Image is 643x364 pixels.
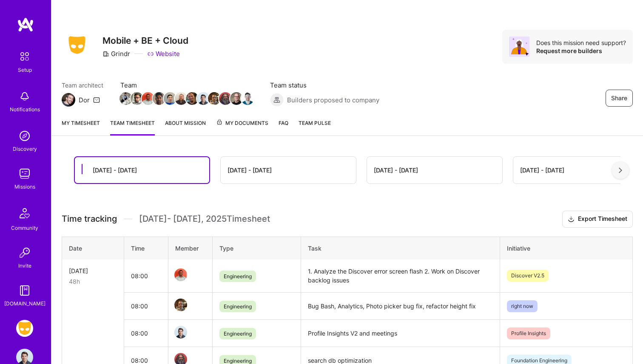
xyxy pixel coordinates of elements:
[220,91,231,106] a: Team Member Avatar
[562,211,633,228] button: Export Timesheet
[231,91,242,106] a: Team Member Avatar
[18,261,31,270] div: Invite
[500,237,632,260] th: Initiative
[16,320,33,337] img: Grindr: Mobile + BE + Cloud
[16,127,33,144] img: discovery
[17,17,34,32] img: logo
[230,92,243,105] img: Team Member Avatar
[110,119,155,135] a: Team timesheet
[228,166,272,175] div: [DATE] - [DATE]
[174,268,187,281] img: Team Member Avatar
[120,91,131,106] a: Team Member Avatar
[619,167,622,173] img: right
[520,166,564,175] div: [DATE] - [DATE]
[14,203,35,223] img: Community
[198,91,209,106] a: Team Member Avatar
[279,119,288,135] a: FAQ
[175,325,186,339] a: Team Member Avatar
[16,282,33,299] img: guide book
[16,88,33,105] img: bell
[568,215,575,224] i: icon Download
[62,81,103,90] span: Team architect
[119,92,132,105] img: Team Member Avatar
[219,271,256,282] span: Engineering
[124,237,168,260] th: Time
[611,94,627,102] span: Share
[62,214,117,224] span: Time tracking
[270,93,284,107] img: Builders proposed to company
[18,65,32,74] div: Setup
[176,91,187,106] a: Team Member Avatar
[242,91,253,106] a: Team Member Avatar
[164,92,176,105] img: Team Member Avatar
[175,268,186,282] a: Team Member Avatar
[102,49,130,58] div: Grindr
[165,91,176,106] a: Team Member Avatar
[142,92,154,105] img: Team Member Avatar
[79,96,90,104] div: Dor
[536,47,626,55] div: Request more builders
[165,119,206,135] a: About Mission
[62,93,75,107] img: Team Architect
[197,92,210,105] img: Team Member Avatar
[142,91,154,106] a: Team Member Avatar
[10,105,40,114] div: Notifications
[216,119,268,128] span: My Documents
[16,244,33,261] img: Invite
[174,326,187,339] img: Team Member Avatar
[62,237,124,260] th: Date
[270,81,379,90] span: Team status
[301,237,500,260] th: Task
[13,144,37,153] div: Discovery
[374,166,418,175] div: [DATE] - [DATE]
[69,266,117,275] div: [DATE]
[301,293,500,320] td: Bug Bash, Analytics, Photo picker bug fix, refactor height fix
[216,119,268,135] a: My Documents
[208,92,221,105] img: Team Member Avatar
[11,223,38,232] div: Community
[124,260,168,293] td: 08:00
[14,182,35,191] div: Missions
[102,51,109,57] i: icon CompanyGray
[124,320,168,347] td: 08:00
[299,119,331,135] a: Team Pulse
[139,214,270,224] span: [DATE] - [DATE] , 2025 Timesheet
[62,119,100,135] a: My timesheet
[131,91,142,106] a: Team Member Avatar
[124,293,168,320] td: 08:00
[219,301,256,312] span: Engineering
[507,270,549,282] span: Discover V2.5
[509,37,529,57] img: Avatar
[174,299,187,311] img: Team Member Avatar
[187,91,198,106] a: Team Member Avatar
[69,277,117,286] div: 48h
[4,299,46,308] div: [DOMAIN_NAME]
[147,49,180,58] a: Website
[62,34,92,56] img: Company Logo
[606,90,633,107] button: Share
[209,91,220,106] a: Team Member Avatar
[175,92,188,105] img: Team Member Avatar
[120,81,253,90] span: Team
[299,120,331,126] span: Team Pulse
[16,48,34,65] img: setup
[536,39,626,47] div: Does this mission need support?
[93,96,100,103] i: icon Mail
[168,237,212,260] th: Member
[153,92,165,105] img: Team Member Avatar
[16,165,33,182] img: teamwork
[219,328,256,339] span: Engineering
[131,92,143,105] img: Team Member Avatar
[175,298,186,312] a: Team Member Avatar
[93,166,137,175] div: [DATE] - [DATE]
[287,96,379,104] span: Builders proposed to company
[14,320,35,337] a: Grindr: Mobile + BE + Cloud
[301,260,500,293] td: 1. Analyze the Discover error screen flash 2. Work on Discover backlog issues
[507,300,538,312] span: right now
[507,327,550,339] span: Profile Insights
[301,320,500,347] td: Profile Insights V2 and meetings
[102,35,188,46] h3: Mobile + BE + Cloud
[186,92,199,105] img: Team Member Avatar
[241,92,254,105] img: Team Member Avatar
[219,92,232,105] img: Team Member Avatar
